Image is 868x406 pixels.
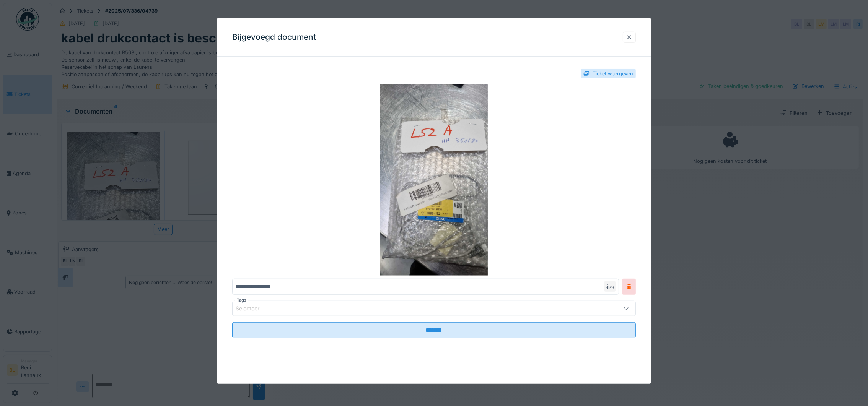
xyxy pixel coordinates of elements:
[235,297,248,304] label: Tags
[236,304,270,313] div: Selecteer
[232,84,636,276] img: 7f07ae50-4f41-4364-aef6-6c9c9ba01d3c-20250709_105300.jpg
[593,70,633,77] div: Ticket weergeven
[604,281,616,292] div: .jpg
[232,32,316,42] h3: Bijgevoegd document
